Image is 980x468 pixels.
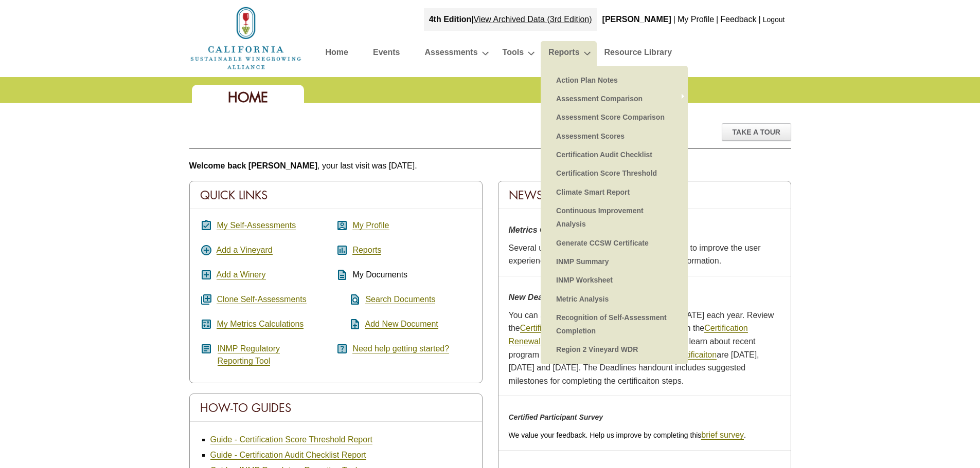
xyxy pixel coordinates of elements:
p: , your last visit was [DATE]. [189,159,791,173]
i: add_box [200,269,212,281]
img: logo_cswa2x.png [189,5,302,71]
a: My Metrics Calculations [217,320,304,329]
a: brief survey [701,430,744,440]
a: Events [373,45,400,63]
div: | [715,8,719,31]
a: Generate CCSW Certificate [551,234,678,252]
i: assessment [336,244,348,256]
span: We value your feedback. Help us improve by completing this . [509,431,746,439]
i: article [200,343,212,355]
a: My Profile [678,15,714,24]
a: INMP Worksheet [551,271,678,289]
span: Home [228,88,268,106]
i: description [336,269,348,281]
i: calculate [200,318,212,330]
a: Add a Winery [217,270,266,279]
span: » [680,93,685,104]
a: Reports [352,246,381,255]
a: Certification Renewal Webinar [509,324,748,346]
a: My Profile [352,221,389,230]
a: Continuous Improvement Analysis [551,201,678,234]
a: Region 2 Vineyard WDR [551,340,678,359]
strong: Metrics Center Updates [509,226,601,234]
a: Resource Library [604,45,672,63]
a: View Archived Data (3rd Edition) [474,15,592,24]
a: Assessments [424,45,477,63]
i: account_box [336,219,348,232]
a: Metric Analysis [551,290,678,308]
a: Tools [503,45,524,63]
a: Assessment Score Comparison [551,108,678,126]
a: Action Plan Notes [551,71,678,89]
i: assignment_turned_in [200,219,212,232]
a: INMP Summary [551,252,678,271]
div: | [672,8,676,31]
i: note_add [336,318,361,330]
a: Certification Score Threshold [551,164,678,182]
p: You can start the Self-Assessment as early as [DATE] each year. Review the handout and watch the ... [509,309,780,388]
i: add_circle [200,244,212,256]
div: Take A Tour [722,123,791,141]
div: | [758,8,762,31]
b: [PERSON_NAME] [602,15,671,24]
a: Certification Renewal Steps [520,324,621,333]
a: Home [326,45,348,63]
div: | [424,8,597,31]
a: Climate Smart Report [551,183,678,201]
div: News [498,181,791,209]
a: My Self-Assessments [217,221,296,230]
a: Feedback [720,15,756,24]
i: find_in_page [336,293,361,306]
a: Search Documents [365,295,435,304]
a: Clone Self-Assessments [217,295,306,304]
span: My Documents [352,270,407,279]
a: Recognition of Self-Assessment Completion [551,308,678,341]
a: Logout [763,15,785,24]
a: Home [189,33,302,42]
strong: 4th Edition [429,15,472,24]
a: Guide - Certification Audit Checklist Report [210,451,366,460]
i: help_center [336,343,348,355]
i: queue [200,293,212,306]
a: Assessment Scores [551,127,678,145]
a: Add a Vineyard [217,246,273,255]
a: Certification Audit Checklist [551,145,678,164]
a: Add New Document [365,320,438,329]
div: Quick Links [190,181,482,209]
b: Welcome back [PERSON_NAME] [189,161,318,170]
a: Reports [548,45,579,63]
em: Certified Participant Survey [509,413,603,421]
a: INMP RegulatoryReporting Tool [218,344,280,366]
span: Several updates were made to the metrics center to improve the user experience and remove under-u... [509,244,761,266]
a: Need help getting started? [352,344,449,353]
a: Guide - Certification Score Threshold Report [210,435,372,444]
strong: New Deadlines [509,293,567,302]
div: How-To Guides [190,394,482,422]
a: Assessment Comparison [551,89,678,108]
